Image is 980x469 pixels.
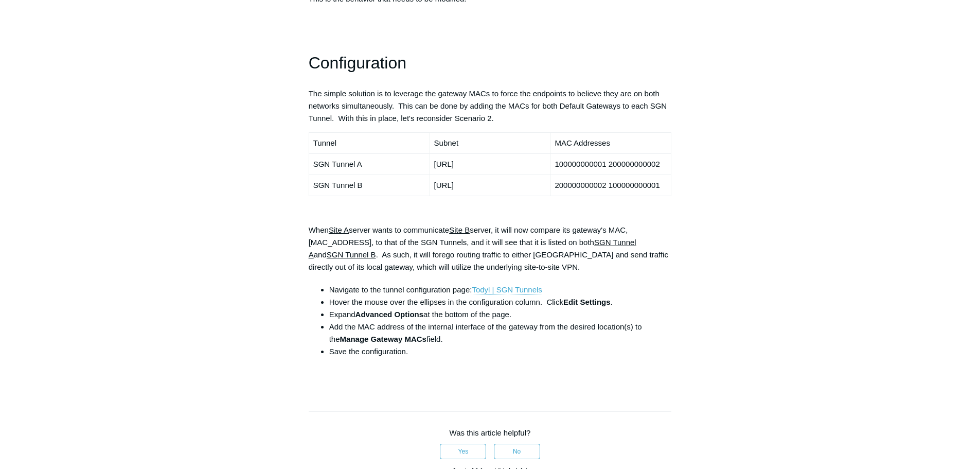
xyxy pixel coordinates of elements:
[329,345,672,358] li: Save the configuration.
[329,296,672,308] li: Hover the mouse over the ellipses in the configuration column. Click .
[327,250,376,259] span: SGN Tunnel B
[449,225,470,234] span: Site B
[430,153,550,175] td: [URL]
[309,88,672,125] p: The simple solution is to leverage the gateway MACs to force the endpoints to believe they are on...
[309,238,636,259] span: SGN Tunnel A
[494,444,540,459] button: This article was not helpful
[550,153,671,175] td: 100000000001 200000000002
[550,132,671,153] td: MAC Addresses
[430,132,550,153] td: Subnet
[309,175,430,196] td: SGN Tunnel B
[309,50,672,76] h1: Configuration
[472,285,542,294] a: Todyl | SGN Tunnels
[450,428,531,437] span: Was this article helpful?
[550,175,671,196] td: 200000000002 100000000001
[440,444,486,459] button: This article was helpful
[430,175,550,196] td: [URL]
[329,321,672,345] li: Add the MAC address of the internal interface of the gateway from the desired location(s) to the ...
[340,335,426,343] strong: Manage Gateway MACs
[355,310,424,319] strong: Advanced Options
[309,153,430,175] td: SGN Tunnel A
[309,224,672,273] p: When server wants to communicate server, it will now compare its gateway's MAC, [MAC_ADDRESS], to...
[329,225,349,234] span: Site A
[329,308,672,321] li: Expand at the bottom of the page.
[309,132,430,153] td: Tunnel
[563,298,611,306] strong: Edit Settings
[329,284,672,296] li: Navigate to the tunnel configuration page:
